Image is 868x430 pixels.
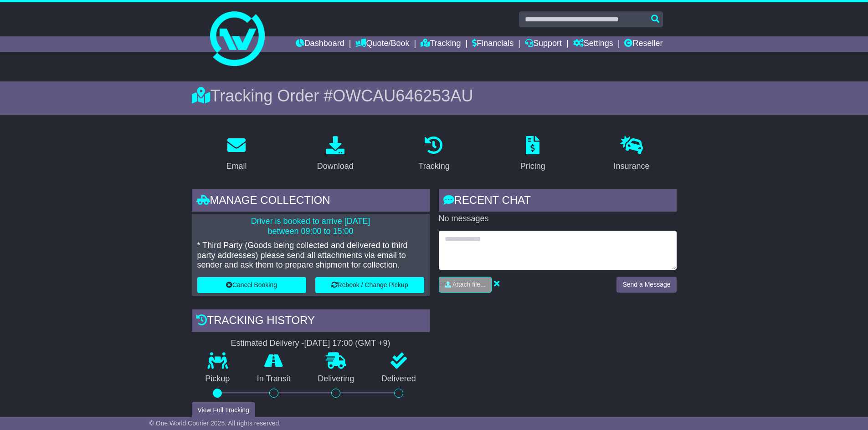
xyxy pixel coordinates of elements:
div: Tracking [418,160,449,172]
p: * Third Party (Goods being collected and delivered to third party addresses) please send all atta... [197,241,424,270]
p: Pickup [192,374,244,384]
div: Insurance [614,160,650,172]
a: Settings [573,36,613,52]
div: Tracking history [192,309,430,334]
a: Insurance [608,133,656,176]
p: Driver is booked to arrive [DATE] between 09:00 to 15:00 [197,217,424,236]
div: Email [226,160,247,172]
button: Cancel Booking [197,277,306,293]
p: Delivered [368,374,430,384]
button: Rebook / Change Pickup [315,277,424,293]
div: Manage collection [192,189,430,214]
a: Download [311,133,360,176]
a: Tracking [421,36,461,52]
button: Send a Message [616,277,676,293]
a: Financials [472,36,514,52]
a: Dashboard [296,36,344,52]
a: Email [220,133,252,176]
a: Tracking [412,133,455,176]
a: Quote/Book [355,36,409,52]
div: Download [317,160,354,172]
a: Reseller [624,36,663,52]
div: Pricing [520,160,545,172]
span: © One World Courier 2025. All rights reserved. [149,420,281,427]
p: In Transit [243,374,304,384]
p: No messages [439,214,677,224]
a: Support [525,36,562,52]
div: Estimated Delivery - [192,339,430,349]
span: OWCAU646253AU [333,86,473,105]
button: View Full Tracking [192,402,255,418]
a: Pricing [514,133,551,176]
div: [DATE] 17:00 (GMT +9) [304,339,390,349]
div: RECENT CHAT [439,189,677,214]
div: Tracking Order # [192,86,677,106]
p: Delivering [304,374,368,384]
